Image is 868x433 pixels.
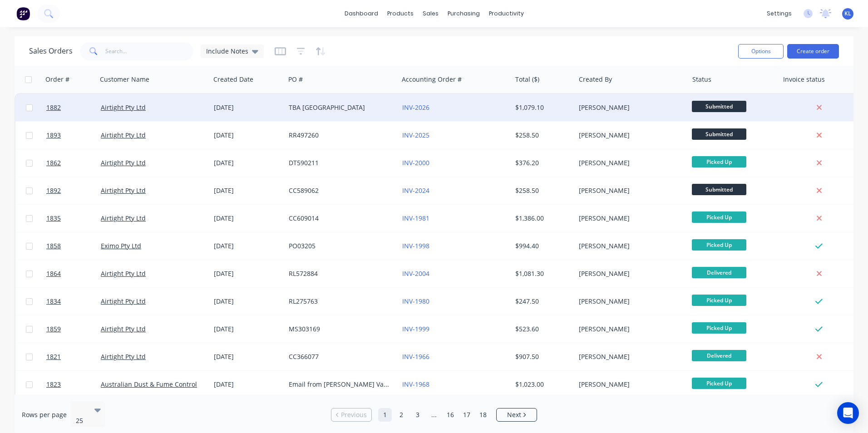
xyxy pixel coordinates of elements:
div: RL572884 [289,269,390,278]
div: MS303169 [289,325,390,334]
div: Invoice status [783,75,825,84]
a: Page 18 [476,408,490,422]
span: Picked Up [692,239,746,251]
div: [PERSON_NAME] [579,297,680,306]
a: INV-2026 [402,103,429,112]
a: 1893 [46,122,101,149]
div: [PERSON_NAME] [579,103,680,112]
div: TBA [GEOGRAPHIC_DATA] [289,103,390,112]
span: Next [507,410,521,419]
a: INV-1966 [402,352,429,361]
div: $1,023.00 [515,380,569,389]
img: Factory [16,7,30,20]
a: 1892 [46,177,101,204]
div: $994.40 [515,241,569,251]
span: 1892 [46,186,61,195]
a: 1834 [46,288,101,315]
div: productivity [484,7,528,20]
div: Total ($) [515,75,539,84]
input: Search... [105,42,194,60]
a: Page 16 [444,408,457,422]
span: Submitted [692,101,746,112]
div: settings [762,7,796,20]
a: Next page [497,410,537,419]
span: 1834 [46,297,61,306]
div: products [383,7,418,20]
span: Delivered [692,350,746,361]
div: $376.20 [515,158,569,167]
span: Picked Up [692,295,746,306]
a: Airtight Pty Ltd [101,131,146,139]
span: Include Notes [206,46,248,56]
a: 1835 [46,205,101,232]
a: INV-1968 [402,380,429,389]
span: 1835 [46,214,61,223]
a: 1882 [46,94,101,121]
ul: Pagination [327,408,541,422]
a: Airtight Pty Ltd [101,297,146,305]
div: CC589062 [289,186,390,195]
div: $523.60 [515,325,569,334]
span: 1882 [46,103,61,112]
a: Page 3 [411,408,424,422]
a: Previous page [331,410,371,419]
a: INV-2004 [402,269,429,278]
span: Submitted [692,128,746,140]
span: 1864 [46,269,61,278]
button: Create order [787,44,839,59]
span: 1862 [46,158,61,167]
a: 1864 [46,260,101,287]
span: 1859 [46,325,61,334]
a: 1821 [46,343,101,370]
div: Open Intercom Messenger [837,402,859,424]
div: purchasing [443,7,484,20]
div: [PERSON_NAME] [579,186,680,195]
a: INV-2025 [402,131,429,139]
div: $1,079.10 [515,103,569,112]
span: 1823 [46,380,61,389]
span: 1858 [46,241,61,251]
div: [DATE] [214,269,281,278]
a: 1859 [46,315,101,343]
a: INV-1999 [402,325,429,333]
div: [PERSON_NAME] [579,269,680,278]
div: [DATE] [214,186,281,195]
div: [PERSON_NAME] [579,131,680,140]
div: Status [692,75,711,84]
div: sales [418,7,443,20]
a: Airtight Pty Ltd [101,158,146,167]
div: [PERSON_NAME] [579,158,680,167]
a: Jump forward [427,408,441,422]
span: Submitted [692,184,746,195]
div: [DATE] [214,214,281,223]
a: INV-2000 [402,158,429,167]
div: $258.50 [515,131,569,140]
div: PO03205 [289,241,390,251]
span: Previous [341,410,367,419]
button: Options [738,44,784,59]
a: INV-1998 [402,241,429,250]
span: KL [844,10,851,18]
span: Picked Up [692,322,746,334]
a: Australian Dust & Fume Control [101,380,197,389]
div: [PERSON_NAME] [579,380,680,389]
div: [DATE] [214,352,281,361]
div: Accounting Order # [402,75,462,84]
div: [PERSON_NAME] [579,241,680,251]
a: INV-1981 [402,214,429,222]
span: Rows per page [22,410,67,419]
div: CC609014 [289,214,390,223]
div: CC366077 [289,352,390,361]
div: $907.50 [515,352,569,361]
div: [DATE] [214,241,281,251]
div: [PERSON_NAME] [579,325,680,334]
div: Customer Name [100,75,149,84]
div: Email from [PERSON_NAME] Valley job [289,380,390,389]
div: $258.50 [515,186,569,195]
div: RL275763 [289,297,390,306]
div: Order # [45,75,69,84]
div: [DATE] [214,158,281,167]
a: Page 17 [460,408,473,422]
a: Airtight Pty Ltd [101,269,146,278]
a: INV-2024 [402,186,429,195]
